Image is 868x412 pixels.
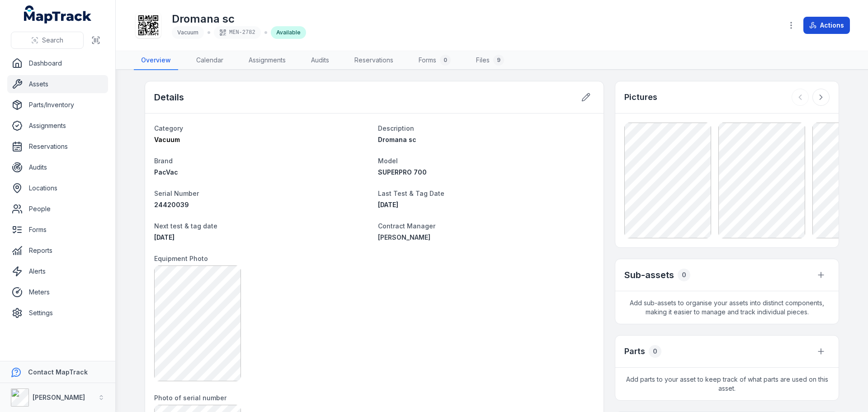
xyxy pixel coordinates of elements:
a: Parts/Inventory [7,96,108,114]
span: Search [42,36,63,45]
a: Alerts [7,262,108,280]
a: Settings [7,304,108,322]
h3: Pictures [624,91,657,104]
span: Photo of serial number [154,394,226,402]
a: Forms [7,221,108,239]
span: Serial Number [154,189,199,197]
a: MapTrack [24,5,92,24]
button: Actions [803,17,850,34]
a: Locations [7,179,108,197]
a: Forms0 [411,51,458,70]
div: 0 [678,269,690,281]
div: 9 [493,55,504,66]
a: Files9 [469,51,511,70]
strong: [PERSON_NAME] [33,393,85,401]
a: Calendar [189,51,231,70]
div: 0 [649,345,661,358]
a: Audits [304,51,336,70]
div: MEN-2782 [214,26,261,39]
a: Overview [134,51,178,70]
span: Vacuum [177,29,198,36]
a: [PERSON_NAME] [378,233,594,242]
h2: Sub-assets [624,269,674,281]
span: Description [378,124,414,132]
span: Equipment Photo [154,255,208,262]
button: Search [11,32,84,49]
a: People [7,200,108,218]
span: 24420039 [154,201,189,208]
a: Reservations [7,137,108,156]
span: Next test & tag date [154,222,217,230]
a: Audits [7,158,108,176]
h1: Dromana sc [172,12,306,26]
h3: Parts [624,345,645,358]
span: Brand [154,157,173,165]
a: Reports [7,242,108,260]
a: Reservations [347,51,401,70]
span: Add sub-assets to organise your assets into distinct components, making it easier to manage and t... [615,291,839,324]
a: Assignments [7,117,108,135]
a: Assets [7,75,108,93]
span: [DATE] [378,201,398,208]
strong: Contact MapTrack [28,368,88,376]
a: Assignments [241,51,293,70]
a: Meters [7,283,108,301]
span: Vacuum [154,136,180,143]
h2: Details [154,91,184,104]
span: Category [154,124,183,132]
span: [DATE] [154,233,175,241]
span: Model [378,157,398,165]
div: Available [271,26,306,39]
span: Add parts to your asset to keep track of what parts are used on this asset. [615,368,839,400]
span: PacVac [154,168,178,176]
div: 0 [440,55,451,66]
time: 9/17/2024, 11:00:00 AM [378,201,398,208]
time: 3/17/2026, 10:00:00 AM [154,233,175,241]
span: Dromana sc [378,136,416,143]
span: Last Test & Tag Date [378,189,444,197]
span: SUPERPRO 700 [378,168,427,176]
a: Dashboard [7,54,108,72]
span: Contract Manager [378,222,435,230]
